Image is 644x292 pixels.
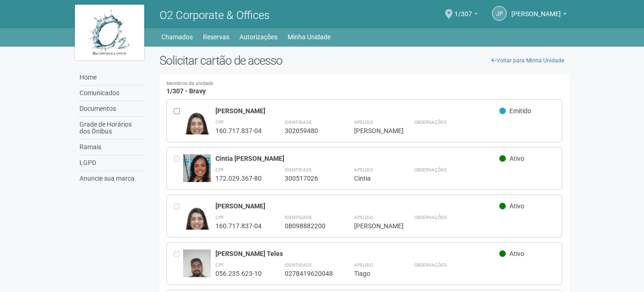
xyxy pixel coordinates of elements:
div: 300517026 [285,174,331,182]
a: Documentos [77,101,146,117]
strong: Apelido [354,167,373,172]
strong: CPF [215,167,224,172]
img: user.jpg [183,202,211,240]
h2: Solicitar cartão de acesso [159,54,570,67]
a: 1/307 [454,12,478,19]
a: [PERSON_NAME] [511,12,567,19]
a: Autorizações [239,30,277,43]
a: Chamados [161,30,193,43]
div: [PERSON_NAME] Teles [215,249,500,258]
span: Ativo [509,202,524,210]
span: Emitido [509,107,531,115]
a: Minha Unidade [288,30,331,43]
img: user.jpg [183,249,211,286]
img: user.jpg [183,107,211,145]
div: [PERSON_NAME] [354,222,391,230]
span: 1/307 [454,1,472,18]
strong: Observações [414,262,447,268]
a: Comunicados [77,85,146,101]
div: 08098882200 [285,222,331,230]
strong: CPF [215,262,224,268]
span: Ativo [509,250,524,257]
div: Cintia [PERSON_NAME] [215,154,500,163]
span: Ativo [509,155,524,162]
div: 160.717.837-04 [215,222,262,230]
div: 172.029.367-80 [215,174,262,182]
div: Tiago [354,269,391,278]
div: [PERSON_NAME] [215,202,500,210]
strong: Identidade [285,120,312,125]
span: O2 Corporate & Offices [159,9,270,22]
strong: Apelido [354,215,373,220]
strong: Apelido [354,120,373,125]
a: Home [77,70,146,85]
strong: CPF [215,215,224,220]
div: [PERSON_NAME] [215,107,500,115]
a: Anuncie sua marca [77,171,146,186]
strong: Identidade [285,262,312,268]
a: Ramais [77,140,146,155]
div: Entre em contato com a Aministração para solicitar o cancelamento ou 2a via [174,154,183,182]
h4: 1/307 - Bravy [166,81,563,95]
a: Grade de Horários dos Ônibus [77,117,146,140]
a: LGPD [77,155,146,171]
div: 302059480 [285,127,331,135]
img: logo.jpg [75,5,144,60]
strong: Observações [414,215,447,220]
div: Cintia [354,174,391,182]
strong: Observações [414,120,447,125]
strong: Identidade [285,167,312,172]
a: Reservas [203,30,229,43]
span: João Pedro do Nascimento [511,1,561,18]
div: 160.717.837-04 [215,127,262,135]
div: Entre em contato com a Aministração para solicitar o cancelamento ou 2a via [174,202,183,230]
a: Voltar para Minha Unidade [486,54,569,67]
div: 056.235.623-10 [215,269,262,278]
div: [PERSON_NAME] [354,127,391,135]
img: user.jpg [183,154,211,187]
strong: Apelido [354,262,373,268]
a: JP [492,6,507,21]
strong: Identidade [285,215,312,220]
small: Membros da unidade [166,81,563,86]
strong: Observações [414,167,447,172]
div: Entre em contato com a Aministração para solicitar o cancelamento ou 2a via [174,249,183,278]
div: 0278419620048 [285,269,331,278]
strong: CPF [215,120,224,125]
